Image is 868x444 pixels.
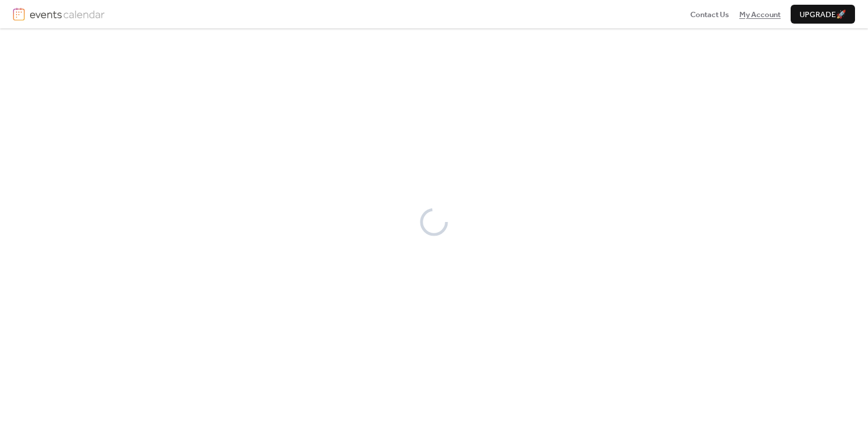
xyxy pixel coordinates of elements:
img: logo [13,8,25,21]
a: Contact Us [690,8,729,20]
a: My Account [739,8,781,20]
span: My Account [739,9,781,21]
span: Upgrade 🚀 [800,9,846,21]
button: Upgrade🚀 [791,5,855,24]
img: logotype [30,8,105,21]
span: Contact Us [690,9,729,21]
